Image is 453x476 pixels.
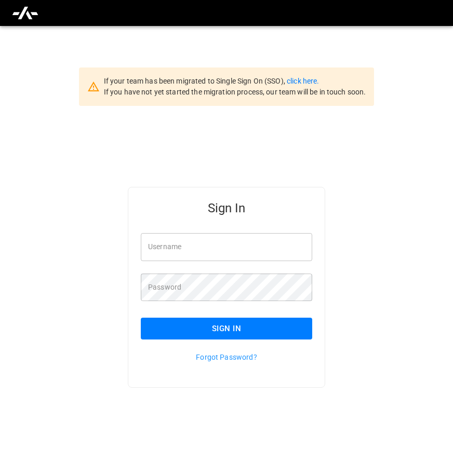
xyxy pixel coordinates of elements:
h5: Sign In [141,200,312,216]
p: Forgot Password? [141,352,312,362]
button: Sign In [141,318,312,339]
span: If you have not yet started the migration process, our team will be in touch soon. [104,88,366,96]
a: click here. [287,77,319,85]
img: ampcontrol.io logo [11,3,39,23]
span: If your team has been migrated to Single Sign On (SSO), [104,77,287,85]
